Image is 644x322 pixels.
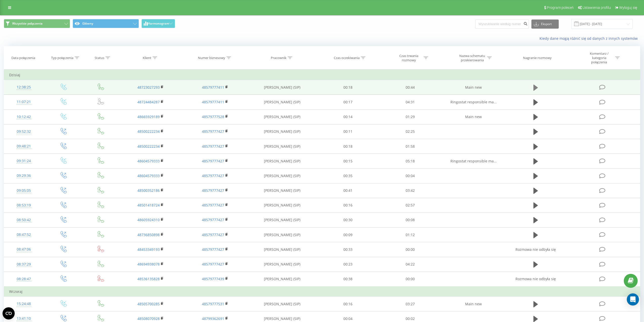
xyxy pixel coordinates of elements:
td: 00:18 [317,139,379,154]
a: 48579777528 [202,114,224,119]
button: Eksport [531,20,559,29]
a: 48694938078 [137,262,160,267]
td: [PERSON_NAME] (SIP) [247,297,317,311]
td: [PERSON_NAME] (SIP) [247,109,317,124]
div: 09:48:21 [9,141,39,151]
div: 08:53:19 [9,200,39,210]
td: Wczoraj [4,287,640,297]
td: Main new [441,297,506,311]
td: 03:42 [379,183,441,198]
div: 09:31:24 [9,156,39,166]
td: [PERSON_NAME] (SIP) [247,228,317,242]
div: Klient [143,56,151,60]
a: 48500222234 [137,129,160,134]
a: 48665929189 [137,114,160,119]
a: 48453349193 [137,247,160,252]
td: 02:57 [379,198,441,213]
td: 04:31 [379,95,441,109]
td: 00:14 [317,109,379,124]
div: 09:05:05 [9,186,39,196]
div: Numer biznesowy [198,56,225,60]
div: 08:47:52 [9,230,39,240]
td: [PERSON_NAME] (SIP) [247,95,317,109]
td: 00:35 [317,168,379,183]
td: 00:11 [317,124,379,139]
a: 48579777427 [202,144,224,149]
td: 00:16 [317,198,379,213]
div: 09:29:36 [9,171,39,181]
a: 48604579333 [137,173,160,178]
td: [PERSON_NAME] (SIP) [247,139,317,154]
div: 10:12:42 [9,112,39,122]
button: Wszystkie połączenia [4,19,70,28]
td: 00:23 [317,257,379,272]
td: [PERSON_NAME] (SIP) [247,213,317,227]
a: 48579777427 [202,203,224,207]
div: 08:28:47 [9,274,39,284]
td: Dzisiaj [4,70,640,80]
td: 00:41 [317,183,379,198]
a: 48500222234 [137,144,160,149]
div: Data połączenia [11,56,35,60]
div: 11:07:21 [9,97,39,107]
div: 08:37:29 [9,259,39,269]
td: 00:44 [379,80,441,95]
a: 48508070928 [137,316,160,321]
a: 48724484287 [137,100,160,104]
div: 09:52:32 [9,127,39,137]
a: 48723027293 [137,85,160,90]
div: 12:38:25 [9,82,39,92]
td: 00:09 [317,228,379,242]
div: Komentarz / kategoria połączenia [584,51,614,64]
span: Ringostat responsible ma... [450,159,497,163]
td: 01:29 [379,109,441,124]
div: Czas trwania rozmowy [395,54,422,62]
div: Nagranie rozmowy [523,56,552,60]
td: 00:15 [317,154,379,168]
button: Główny [73,19,139,28]
td: Main new [441,80,506,95]
span: Rozmowa nie odbyła się [515,247,556,252]
div: Czas oczekiwania [334,56,360,60]
span: Harmonogram [148,22,169,25]
td: 00:04 [379,168,441,183]
div: 08:50:42 [9,215,39,225]
div: 08:47:06 [9,244,39,254]
div: Status [95,56,104,60]
td: [PERSON_NAME] (SIP) [247,168,317,183]
td: [PERSON_NAME] (SIP) [247,198,317,213]
button: Open CMP widget [3,307,15,319]
div: Nazwa schematu przekierowania [459,54,486,62]
a: 48579777427 [202,247,224,252]
td: 01:58 [379,139,441,154]
a: 48579777427 [202,262,224,267]
a: 48500352186 [137,188,160,193]
a: 48579777427 [202,173,224,178]
span: Ringostat responsible ma... [450,100,497,104]
td: [PERSON_NAME] (SIP) [247,124,317,139]
td: [PERSON_NAME] (SIP) [247,272,317,287]
a: 48579777427 [202,188,224,193]
td: [PERSON_NAME] (SIP) [247,183,317,198]
td: [PERSON_NAME] (SIP) [247,242,317,257]
td: 00:33 [317,242,379,257]
a: 48579777531 [202,301,224,306]
div: Pracownik [271,56,286,60]
td: [PERSON_NAME] (SIP) [247,154,317,168]
td: 05:18 [379,154,441,168]
td: 00:08 [379,213,441,227]
td: 01:12 [379,228,441,242]
a: 48579777439 [202,276,224,281]
input: Wyszukiwanie według numeru [475,20,529,29]
a: 48579777411 [202,100,224,104]
button: Harmonogram [141,19,175,28]
span: Rozmowa nie odbyła się [515,276,556,281]
a: 48579777427 [202,217,224,222]
td: 03:27 [379,297,441,311]
a: 48501418724 [137,203,160,207]
a: 48579777427 [202,129,224,134]
a: 48579777411 [202,85,224,90]
a: 48579777427 [202,159,224,163]
span: Program poleceń [547,6,574,10]
td: 00:30 [317,213,379,227]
